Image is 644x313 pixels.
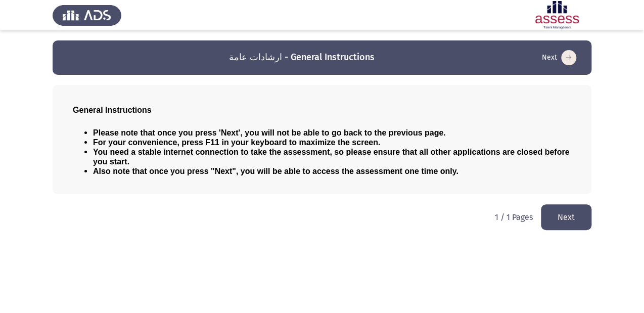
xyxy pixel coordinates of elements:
[53,1,121,29] img: Assess Talent Management logo
[93,128,446,137] span: Please note that once you press 'Next', you will not be able to go back to the previous page.
[539,50,579,66] button: load next page
[73,106,152,114] span: General Instructions
[93,148,569,166] span: You need a stable internet connection to take the assessment, so please ensure that all other app...
[495,212,533,222] p: 1 / 1 Pages
[229,51,375,64] h3: ارشادات عامة - General Instructions
[93,167,458,175] span: Also note that once you press "Next", you will be able to access the assessment one time only.
[541,204,591,230] button: load next page
[523,1,591,29] img: Assessment logo of ASSESS Employability - EBI
[93,138,380,147] span: For your convenience, press F11 in your keyboard to maximize the screen.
